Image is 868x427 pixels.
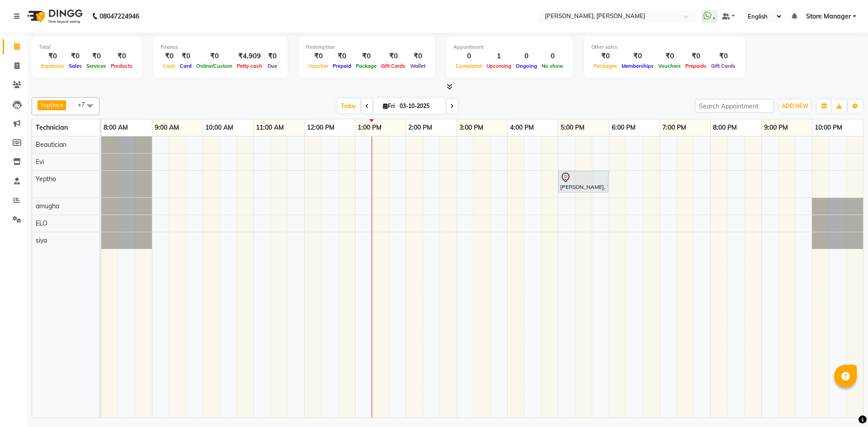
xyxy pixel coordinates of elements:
[484,63,514,69] span: Upcoming
[619,63,656,69] span: Memberships
[108,51,135,61] div: ₹0
[99,4,139,29] b: 08047224946
[194,63,235,69] span: Online/Custom
[484,51,514,61] div: 1
[264,51,280,61] div: ₹0
[36,202,59,210] span: amugha
[514,63,539,69] span: Ongoing
[59,101,63,108] a: x
[779,100,811,113] button: ADD NEW
[711,121,739,134] a: 8:00 PM
[337,99,360,113] span: Today
[354,51,379,61] div: ₹0
[591,51,619,61] div: ₹0
[265,63,279,69] span: Due
[160,43,280,51] div: Finance
[559,172,608,191] div: [PERSON_NAME], TK01, 05:00 PM-06:00 PM, Nail Extensions Acrylic-Hand
[306,63,330,69] span: Voucher
[539,63,566,69] span: No show
[539,51,566,61] div: 0
[330,63,354,69] span: Prepaid
[381,103,397,109] span: Fri
[408,51,428,61] div: ₹0
[355,121,384,134] a: 1:00 PM
[379,51,408,61] div: ₹0
[108,63,135,69] span: Products
[709,63,738,69] span: Gift Cards
[36,219,47,227] span: ELO
[453,63,484,69] span: Completed
[178,63,194,69] span: Card
[453,43,566,51] div: Appointment
[609,121,638,134] a: 6:00 PM
[305,121,337,134] a: 12:00 PM
[101,121,130,134] a: 8:00 AM
[23,4,85,29] img: logo
[591,63,619,69] span: Packages
[806,12,851,21] span: Store Manager
[36,236,47,244] span: siya
[306,43,428,51] div: Redemption
[160,63,178,69] span: Cash
[683,63,709,69] span: Prepaids
[66,63,84,69] span: Sales
[306,51,330,61] div: ₹0
[152,121,181,134] a: 9:00 AM
[36,158,44,166] span: Evi
[656,63,683,69] span: Vouchers
[457,121,486,134] a: 3:00 PM
[397,99,442,113] input: 2025-10-03
[36,141,66,149] span: Beautician
[39,43,135,51] div: Total
[514,51,539,61] div: 0
[66,51,84,61] div: ₹0
[330,51,354,61] div: ₹0
[39,63,66,69] span: Expenses
[591,43,738,51] div: Other sales
[660,121,689,134] a: 7:00 PM
[36,123,68,131] span: Technician
[619,51,656,61] div: ₹0
[782,103,808,109] span: ADD NEW
[36,175,56,183] span: Yeptho
[254,121,286,134] a: 11:00 AM
[84,63,108,69] span: Services
[203,121,236,134] a: 10:00 AM
[84,51,108,61] div: ₹0
[406,121,434,134] a: 2:00 PM
[178,51,194,61] div: ₹0
[379,63,408,69] span: Gift Cards
[812,121,844,134] a: 10:00 PM
[235,51,264,61] div: ₹4,909
[40,101,59,108] span: Yeptho
[762,121,790,134] a: 9:00 PM
[695,99,774,113] input: Search Appointment
[453,51,484,61] div: 0
[39,51,66,61] div: ₹0
[160,51,178,61] div: ₹0
[354,63,379,69] span: Package
[194,51,235,61] div: ₹0
[235,63,264,69] span: Petty cash
[508,121,536,134] a: 4:00 PM
[78,101,92,108] span: +7
[656,51,683,61] div: ₹0
[709,51,738,61] div: ₹0
[683,51,709,61] div: ₹0
[558,121,587,134] a: 5:00 PM
[408,63,428,69] span: Wallet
